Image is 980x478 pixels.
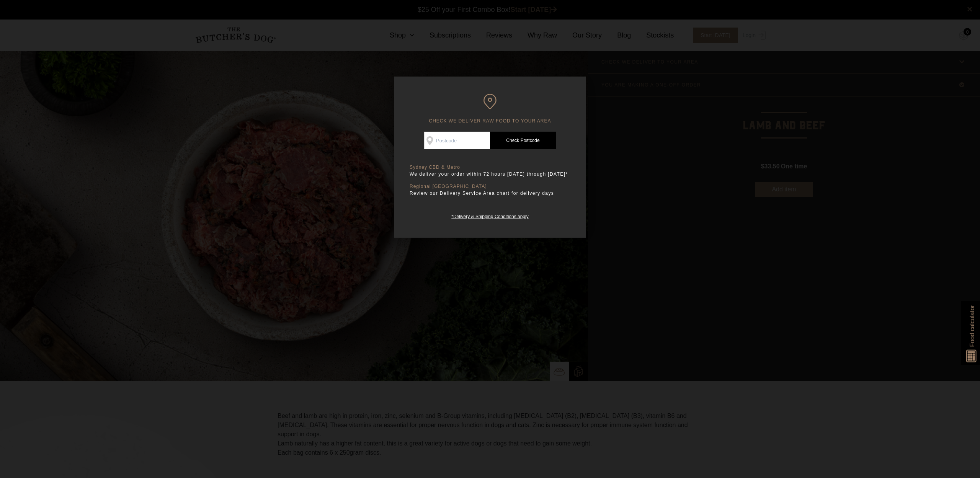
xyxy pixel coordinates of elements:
p: Review our Delivery Service Area chart for delivery days [410,189,570,197]
p: We deliver your order within 72 hours [DATE] through [DATE]* [410,170,570,178]
a: *Delivery & Shipping Conditions apply [451,212,528,219]
p: Regional [GEOGRAPHIC_DATA] [410,184,570,189]
span: Food calculator [967,305,977,347]
a: Check Postcode [490,132,556,149]
input: Postcode [424,132,490,149]
h6: CHECK WE DELIVER RAW FOOD TO YOUR AREA [410,94,570,124]
p: Sydney CBD & Metro [410,165,570,170]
